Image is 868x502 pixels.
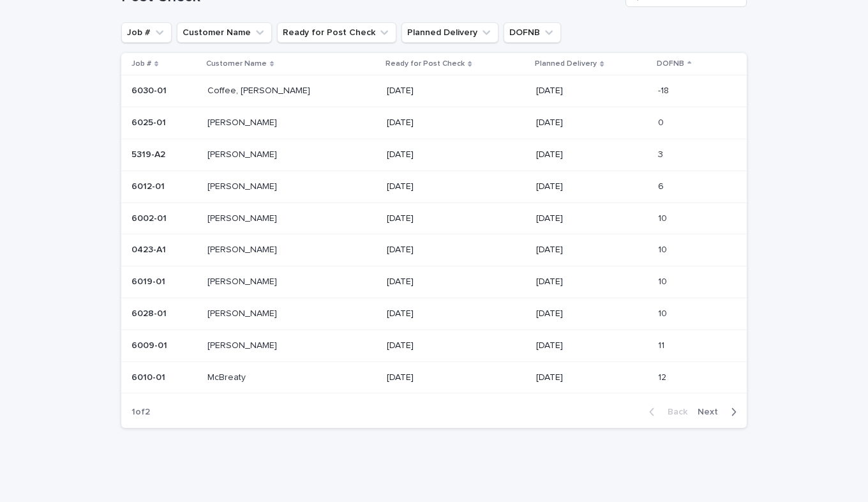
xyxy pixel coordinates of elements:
[131,179,167,192] p: 6012-01
[131,83,169,96] p: 6030-01
[385,57,465,71] p: Ready for Post Check
[131,306,169,319] p: 6028-01
[658,115,666,128] p: 0
[658,370,669,383] p: 12
[535,57,597,71] p: Planned Delivery
[692,406,747,418] button: Next
[121,234,747,266] tr: 0423-A10423-A1 [PERSON_NAME][PERSON_NAME] [DATE][DATE]1010
[177,22,272,43] button: Customer Name
[536,213,648,224] p: [DATE]
[121,171,747,202] tr: 6012-016012-01 [PERSON_NAME][PERSON_NAME] [DATE][DATE]66
[658,274,670,287] p: 10
[207,306,280,319] p: [PERSON_NAME]
[387,308,514,319] p: [DATE]
[121,107,747,139] tr: 6025-016025-01 [PERSON_NAME][PERSON_NAME] [DATE][DATE]00
[131,115,168,128] p: 6025-01
[536,118,648,128] p: [DATE]
[207,83,313,96] p: Coffee, [PERSON_NAME]
[131,57,151,71] p: Job #
[121,139,747,171] tr: 5319-A25319-A2 [PERSON_NAME][PERSON_NAME] [DATE][DATE]33
[207,338,280,351] p: [PERSON_NAME]
[387,86,514,96] p: [DATE]
[536,149,648,160] p: [DATE]
[657,57,684,71] p: DOFNB
[536,340,648,351] p: [DATE]
[207,370,248,383] p: McBreaty
[121,330,747,361] tr: 6009-016009-01 [PERSON_NAME][PERSON_NAME] [DATE][DATE]1111
[131,147,168,160] p: 5319-A2
[131,370,168,383] p: 6010-01
[387,149,514,160] p: [DATE]
[131,242,168,255] p: 0423-A1
[207,211,280,224] p: [PERSON_NAME]
[131,211,169,224] p: 6002-01
[658,306,670,319] p: 10
[121,75,747,107] tr: 6030-016030-01 Coffee, [PERSON_NAME]Coffee, [PERSON_NAME] [DATE][DATE]-18-18
[207,147,280,160] p: [PERSON_NAME]
[207,179,280,192] p: [PERSON_NAME]
[206,57,267,71] p: Customer Name
[536,277,648,287] p: [DATE]
[658,83,671,96] p: -18
[536,308,648,319] p: [DATE]
[131,338,170,351] p: 6009-01
[536,372,648,383] p: [DATE]
[207,242,280,255] p: [PERSON_NAME]
[387,118,514,128] p: [DATE]
[387,277,514,287] p: [DATE]
[131,274,168,287] p: 6019-01
[658,179,666,192] p: 6
[387,340,514,351] p: [DATE]
[121,22,172,43] button: Job #
[277,22,396,43] button: Ready for Post Check
[387,372,514,383] p: [DATE]
[658,338,667,351] p: 11
[121,298,747,330] tr: 6028-016028-01 [PERSON_NAME][PERSON_NAME] [DATE][DATE]1010
[387,245,514,255] p: [DATE]
[121,397,160,428] p: 1 of 2
[536,86,648,96] p: [DATE]
[121,202,747,234] tr: 6002-016002-01 [PERSON_NAME][PERSON_NAME] [DATE][DATE]1010
[698,407,726,416] span: Next
[387,213,514,224] p: [DATE]
[207,274,280,287] p: [PERSON_NAME]
[660,407,687,416] span: Back
[639,406,692,418] button: Back
[536,181,648,192] p: [DATE]
[207,115,280,128] p: [PERSON_NAME]
[401,22,498,43] button: Planned Delivery
[121,266,747,298] tr: 6019-016019-01 [PERSON_NAME][PERSON_NAME] [DATE][DATE]1010
[658,147,666,160] p: 3
[658,242,670,255] p: 10
[387,181,514,192] p: [DATE]
[504,22,561,43] button: DOFNB
[658,211,670,224] p: 10
[121,361,747,393] tr: 6010-016010-01 McBreatyMcBreaty [DATE][DATE]1212
[536,245,648,255] p: [DATE]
